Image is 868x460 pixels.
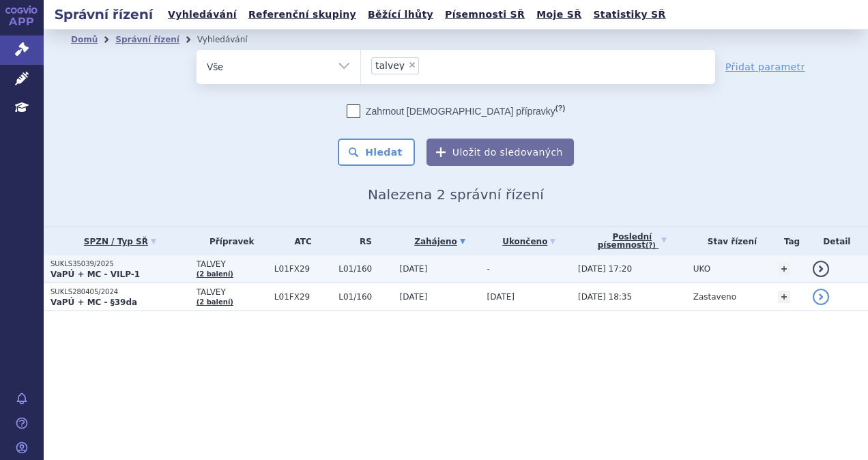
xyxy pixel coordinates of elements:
[197,270,233,278] a: (2 balení)
[338,139,415,166] button: Hledat
[578,292,632,302] span: [DATE] 18:35
[423,57,431,74] input: talvey
[338,292,392,302] span: L01/160
[50,298,137,307] strong: VaPÚ + MC - §39da
[813,261,829,277] a: detail
[50,287,190,297] p: SUKLS280405/2024
[274,264,332,274] span: L01FX29
[693,292,736,302] span: Zastaveno
[693,264,710,274] span: UKO
[487,232,571,251] a: Ukončeno
[778,263,790,275] a: +
[274,292,332,302] span: L01FX29
[589,5,669,24] a: Statistiky SŘ
[44,5,164,24] h2: Správní řízení
[578,227,686,255] a: Poslednípísemnost(?)
[338,264,392,274] span: L01/160
[426,139,574,166] button: Uložit do sledovaných
[364,5,437,24] a: Běžící lhůty
[197,298,233,306] a: (2 balení)
[197,259,267,269] span: TALVEY
[368,186,544,203] span: Nalezena 2 správní řízení
[441,5,529,24] a: Písemnosti SŘ
[197,29,265,50] li: Vyhledávání
[578,264,632,274] span: [DATE] 17:20
[400,264,428,274] span: [DATE]
[771,227,805,255] th: Tag
[487,264,489,274] span: -
[50,270,140,279] strong: VaPÚ + MC - VILP-1
[332,227,392,255] th: RS
[115,35,179,44] a: Správní řízení
[190,227,267,255] th: Přípravek
[71,35,98,44] a: Domů
[164,5,241,24] a: Vyhledávání
[267,227,332,255] th: ATC
[408,61,416,69] span: ×
[197,287,267,297] span: TALVEY
[646,242,656,250] abbr: (?)
[725,60,805,74] a: Přidat parametr
[347,104,565,118] label: Zahrnout [DEMOGRAPHIC_DATA] přípravky
[686,227,772,255] th: Stav řízení
[244,5,360,24] a: Referenční skupiny
[806,227,868,255] th: Detail
[50,232,190,251] a: SPZN / Typ SŘ
[375,61,405,70] span: talvey
[813,289,829,305] a: detail
[487,292,515,302] span: [DATE]
[778,291,790,303] a: +
[400,292,428,302] span: [DATE]
[50,259,190,269] p: SUKLS35039/2025
[532,5,585,24] a: Moje SŘ
[400,232,480,251] a: Zahájeno
[555,104,565,113] abbr: (?)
